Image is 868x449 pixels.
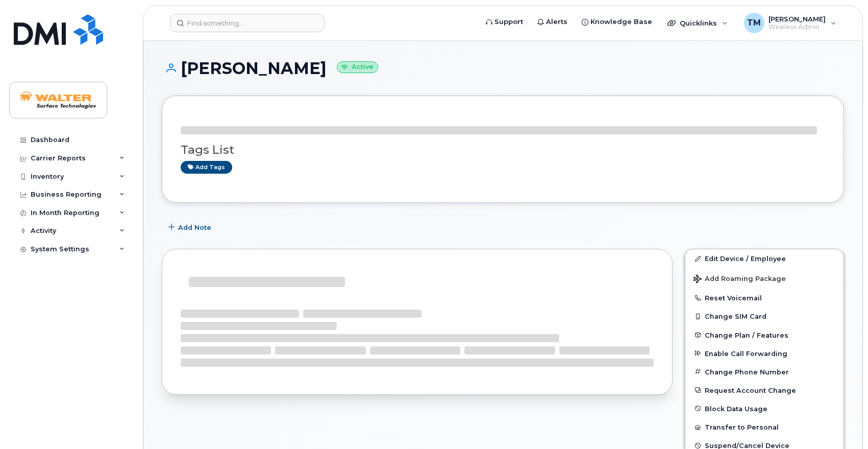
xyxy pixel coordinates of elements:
button: Change Phone Number [685,363,844,381]
button: Reset Voicemail [685,289,844,307]
button: Block Data Usage [685,399,844,418]
a: Add tags [181,161,232,174]
h1: [PERSON_NAME] [162,59,844,77]
span: Enable Call Forwarding [705,349,787,357]
a: Edit Device / Employee [685,249,844,268]
h3: Tags List [181,144,825,156]
button: Transfer to Personal [685,418,844,436]
button: Request Account Change [685,381,844,399]
small: Active [337,61,378,73]
span: Change Plan / Features [705,331,788,339]
button: Change SIM Card [685,307,844,325]
button: Add Roaming Package [685,268,844,289]
span: Add Note [178,223,211,232]
button: Enable Call Forwarding [685,344,844,363]
button: Change Plan / Features [685,326,844,344]
span: Add Roaming Package [693,275,786,285]
button: Add Note [162,218,220,237]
